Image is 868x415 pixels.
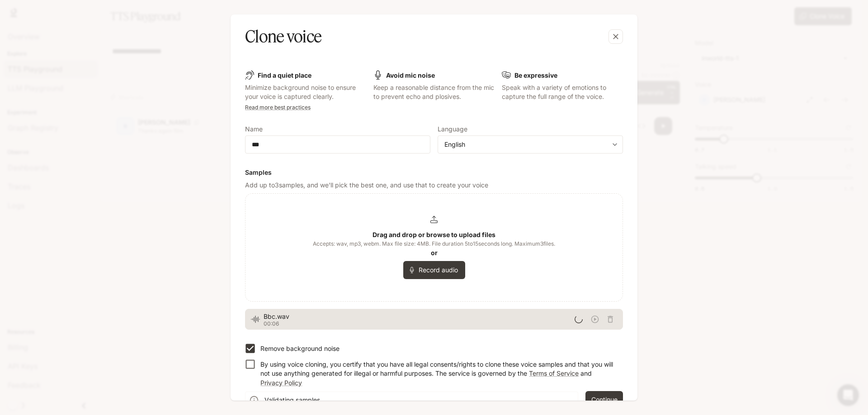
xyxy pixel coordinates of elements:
h6: Samples [245,168,623,177]
p: Minimize background noise to ensure your voice is captured clearly. [245,83,366,101]
h5: Clone voice [245,25,321,48]
b: or [431,249,438,256]
p: Remove background noise [260,344,340,353]
b: Find a quiet place [258,71,311,79]
p: Name [245,126,263,132]
button: Record audio [403,261,465,279]
a: Terms of Service [529,369,579,377]
p: 00:06 [264,321,575,326]
button: Continue [585,391,623,409]
b: Avoid mic noise [386,71,435,79]
div: English [444,140,608,149]
b: Drag and drop or browse to upload files [373,231,495,238]
a: Privacy Policy [260,379,302,387]
div: English [438,140,623,149]
b: Be expressive [514,71,557,79]
p: Add up to 3 samples, and we'll pick the best one, and use that to create your voice [245,181,623,190]
p: Speak with a variety of emotions to capture the full range of the voice. [502,83,623,101]
a: Read more best practices [245,104,311,111]
p: By using voice cloning, you certify that you have all legal consents/rights to clone these voice ... [260,360,616,387]
p: Language [438,126,467,132]
div: Validating samples... [264,392,325,408]
span: Bbc.wav [264,312,575,321]
p: Keep a reasonable distance from the mic to prevent echo and plosives. [373,83,495,101]
span: Accepts: wav, mp3, webm. Max file size: 4MB. File duration 5 to 15 seconds long. Maximum 3 files. [313,239,555,248]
